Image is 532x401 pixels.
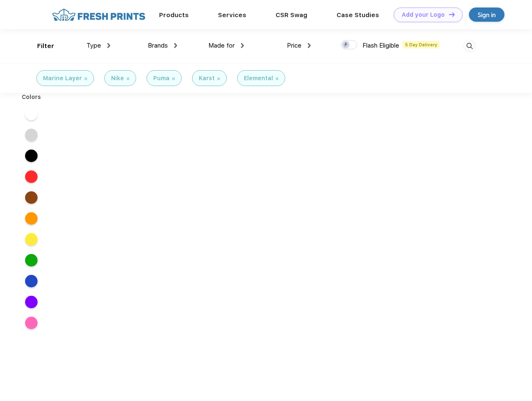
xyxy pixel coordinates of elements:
[241,43,244,48] img: dropdown.png
[469,8,504,22] a: Sign in
[127,77,129,80] img: filter_cancel.svg
[478,10,496,20] div: Sign in
[15,93,48,102] div: Colors
[402,11,445,18] div: Add your Logo
[159,11,189,19] a: Products
[218,11,246,19] a: Services
[199,74,215,83] div: Karst
[153,74,170,83] div: Puma
[276,77,279,80] img: filter_cancel.svg
[403,41,440,48] span: 5 Day Delivery
[287,42,301,49] span: Price
[362,42,399,49] span: Flash Eligible
[463,39,476,53] img: desktop_search.svg
[43,74,82,83] div: Marine Layer
[208,42,235,49] span: Made for
[276,11,307,19] a: CSR Swag
[172,77,175,80] img: filter_cancel.svg
[148,42,168,49] span: Brands
[174,43,177,48] img: dropdown.png
[449,12,455,17] img: DT
[84,77,87,80] img: filter_cancel.svg
[111,74,124,83] div: Nike
[37,41,54,51] div: Filter
[308,43,311,48] img: dropdown.png
[217,77,220,80] img: filter_cancel.svg
[86,42,101,49] span: Type
[107,43,110,48] img: dropdown.png
[50,8,148,22] img: fo%20logo%202.webp
[244,74,273,83] div: Elemental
